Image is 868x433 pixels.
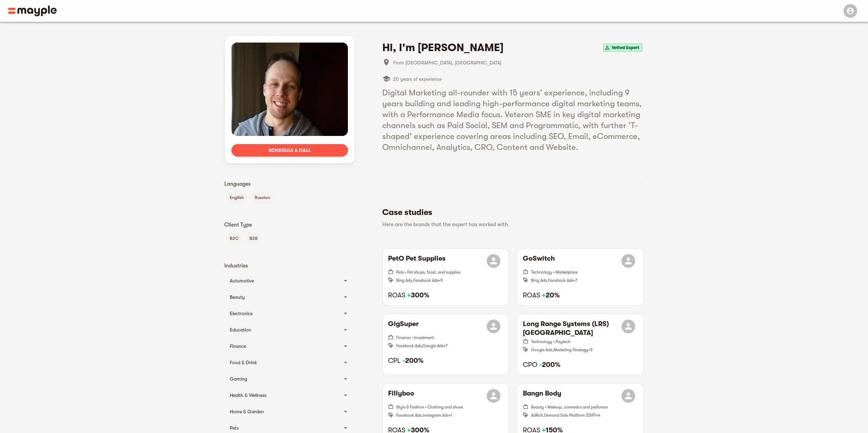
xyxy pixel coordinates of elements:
p: Client Type [224,221,355,229]
span: + 7 [444,343,448,348]
span: English [226,194,248,202]
span: Google Ads [422,343,444,348]
span: Instagram Ads [423,413,449,418]
h6: ROAS [523,291,638,300]
h6: GigSuper [388,320,419,333]
h5: Digital Marketing all-rounder with 15 years’ experience, including 9 years building and leading h... [382,87,644,153]
span: B2C [226,234,243,243]
span: Technology • Paytech [531,339,570,344]
p: Languages [224,180,355,188]
strong: 300% [407,291,429,299]
h4: Hi, I'm [PERSON_NAME] [382,41,503,55]
div: Beauty [230,293,337,301]
strong: 200% [402,357,423,365]
div: Home & Garden [224,403,355,420]
div: Electronics [224,305,355,322]
p: Here are the brands that the expert has worked with. [382,220,638,229]
div: Food & Drink [224,354,355,371]
div: Health & Wellness [224,387,355,403]
div: Automotive [224,273,355,289]
button: GigSuperFinance • InvestmentFacebook Ads,Google Ads+7CPL -200% [383,314,509,375]
h6: ROAS [388,291,503,300]
div: Gaming [230,375,337,383]
h6: Long Range Systems (LRS) [GEOGRAPHIC_DATA] [523,320,622,337]
span: From [GEOGRAPHIC_DATA], [GEOGRAPHIC_DATA] [393,59,644,67]
div: Pets [230,424,337,432]
span: + 9 [438,278,443,283]
span: Facebook Ads , [396,413,423,418]
div: Health & Wellness [230,391,337,399]
h6: GoSwitch [523,254,555,268]
h6: Bangn Body [523,389,561,403]
div: Automotive [230,277,337,285]
div: Home & Garden [230,407,337,416]
span: Marketing Strategy [553,347,588,352]
div: Gaming [224,371,355,387]
span: + 5 [588,347,593,352]
div: Electronics [230,309,337,318]
h6: PetO Pet Supplies [388,254,446,268]
h6: CPL [388,356,503,365]
span: Bing Ads , [396,278,413,283]
button: Schedule a call [231,144,348,156]
span: Schedule a call [237,146,342,154]
div: Education [224,322,355,338]
span: Bing Ads , [531,278,548,283]
span: Finance • Investment [396,335,434,340]
strong: 200% [539,361,560,369]
strong: 20% [542,291,560,299]
img: Main logo [8,5,57,16]
span: + 7 [573,278,577,283]
div: Education [230,326,337,334]
span: Technology • Marketplace [531,270,578,275]
span: 20 years of experience [393,75,441,83]
span: Demand Side Platform (DSP) [544,413,596,418]
span: Menu [839,7,860,13]
div: Finance [224,338,355,354]
span: Facebook Ads [413,278,438,283]
span: Vetted Expert [609,44,642,52]
span: Facebook Ads , [396,343,422,348]
h6: Fillyboo [388,389,414,403]
span: Beauty • Makeup, cosmetics and perfumes [531,405,608,409]
button: PetO Pet SuppliesPets • Pet shops, food, and suppliesBing Ads,Facebook Ads+9ROAS +300% [383,249,509,305]
span: + [407,291,411,299]
button: Long Range Systems (LRS) [GEOGRAPHIC_DATA]Technology • PaytechGoogle Ads,Marketing Strategy+5CPO ... [517,314,643,375]
span: - [402,357,405,365]
span: + [542,291,546,299]
span: - [539,361,542,369]
button: GoSwitchTechnology • MarketplaceBing Ads,Facebook Ads+7ROAS +20% [517,249,643,305]
span: Google Ads , [531,347,553,352]
span: AdRoll , [531,413,544,418]
div: Finance [230,342,337,350]
div: Beauty [224,289,355,305]
span: + 4 [596,413,600,418]
h6: CPO [523,360,638,369]
span: B2B [245,234,262,243]
div: Food & Drink [230,358,337,367]
h5: Case studies [382,207,638,218]
span: Facebook Ads [548,278,573,283]
span: Russian [251,194,274,202]
span: Style & Fashion • Clothing and shoes [396,405,463,409]
span: Pets • Pet shops, food, and supplies [396,270,461,275]
span: + 1 [449,413,452,418]
p: Industries [224,262,355,270]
